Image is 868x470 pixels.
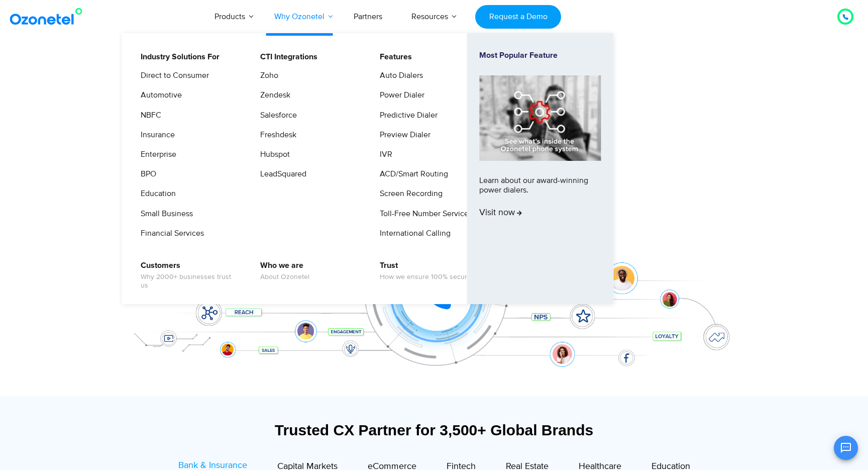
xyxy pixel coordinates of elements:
span: How we ensure 100% security [380,273,474,281]
a: CustomersWhy 2000+ businesses trust us [134,259,241,292]
a: Request a Demo [475,5,561,29]
a: Predictive Dialer [373,109,439,122]
a: Auto Dialers [373,69,424,82]
a: Features [373,51,413,63]
img: phone-system-min.jpg [479,75,601,160]
a: Financial Services [134,227,205,240]
a: Freshdesk [254,129,298,141]
span: Why 2000+ businesses trust us [141,273,240,290]
a: Enterprise [134,148,178,161]
a: Hubspot [254,148,291,161]
div: Customer Experiences [120,90,748,138]
a: Toll-Free Number Services [373,208,474,220]
div: Orchestrate Intelligent [120,64,748,96]
a: Education [134,187,177,200]
span: Visit now [479,208,522,219]
a: ACD/Smart Routing [373,168,450,180]
a: Screen Recording [373,187,444,200]
a: Automotive [134,89,183,102]
a: Power Dialer [373,89,426,102]
a: Preview Dialer [373,129,432,141]
a: Salesforce [254,109,298,122]
a: Industry Solutions For [134,51,221,63]
a: BPO [134,168,158,180]
a: NBFC [134,109,163,122]
a: Small Business [134,208,194,220]
a: Most Popular FeatureLearn about our award-winning power dialers.Visit now [479,51,601,287]
a: Insurance [134,129,176,141]
a: Zoho [254,69,280,82]
a: International Calling [373,227,452,240]
div: Turn every conversation into a growth engine for your enterprise. [120,139,748,150]
a: TrustHow we ensure 100% security [373,259,476,283]
a: Who we areAbout Ozonetel [254,259,311,283]
div: Trusted CX Partner for 3,500+ Global Brands [125,421,743,439]
span: About Ozonetel [260,273,309,281]
a: Zendesk [254,89,292,102]
a: CTI Integrations [254,51,319,63]
button: Open chat [834,436,858,460]
a: Direct to Consumer [134,69,210,82]
a: IVR [373,148,394,161]
a: LeadSquared [254,168,308,180]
